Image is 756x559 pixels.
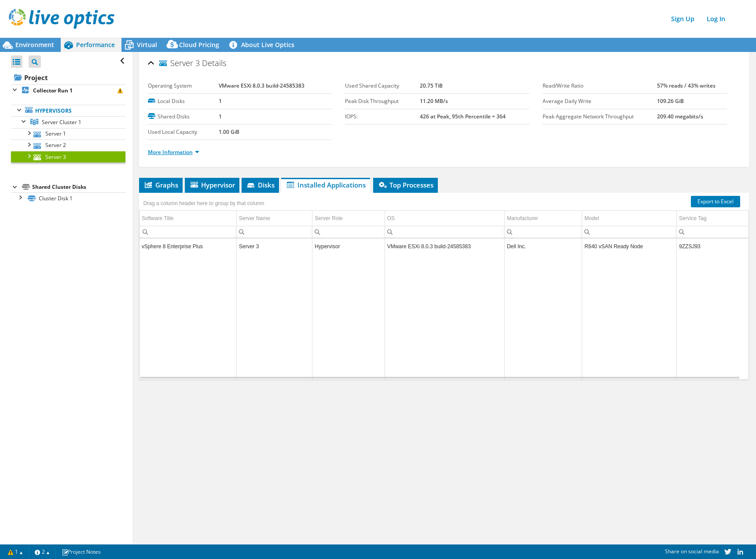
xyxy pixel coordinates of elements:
[55,546,107,557] a: Project Notes
[219,113,222,120] b: 1
[143,180,178,189] span: Graphs
[239,213,270,224] div: Server Name
[236,239,312,254] td: Column Server Name, Value Server 3
[236,211,312,226] td: Server Name Column
[148,97,219,106] label: Local Disks
[315,213,342,224] div: Server Role
[677,239,749,254] td: Column Service Tag, Value 9ZZSJ93
[189,180,235,189] span: Hypervisor
[11,128,125,140] a: Server 1
[286,180,366,189] span: Installed Applications
[11,70,125,85] a: Project
[139,193,749,380] div: Data grid
[11,116,125,128] a: Server Cluster 1
[702,12,730,25] a: Log In
[677,211,749,226] td: Service Tag Column
[179,40,219,49] span: Cloud Pricing
[679,213,706,224] div: Service Tag
[76,40,115,49] span: Performance
[345,112,420,121] label: IOPS:
[504,239,582,254] td: Column Manufacturer, Value Dell Inc.
[2,546,29,557] a: 1
[148,128,219,136] label: Used Local Capacity
[226,38,301,52] a: About Live Optics
[11,105,125,116] a: Hypervisors
[29,546,56,557] a: 2
[345,97,420,106] label: Peak Disk Throughput
[32,182,125,192] div: Shared Cluster Disks
[11,85,125,96] a: Collector Run 1
[504,211,582,226] td: Manufacturer Column
[543,112,657,121] label: Peak Aggregate Network Throughput
[9,9,114,29] img: live_optics_svg.svg
[236,226,312,238] td: Column Server Name, Filter cell
[420,113,506,120] b: 426 at Peak, 95th Percentile = 364
[543,81,657,90] label: Read/Write Ratio
[11,151,125,162] a: Server 3
[385,239,504,254] td: Column OS, Value VMware ESXi 8.0.3 build-24585383
[378,180,433,189] span: Top Processes
[345,81,420,90] label: Used Shared Capacity
[312,211,385,226] td: Server Role Column
[139,211,237,226] td: Software Title Column
[219,97,222,105] b: 1
[312,226,385,238] td: Column Server Role, Filter cell
[657,82,716,89] b: 57% reads / 43% writes
[582,226,677,238] td: Column Model, Filter cell
[159,59,200,68] span: Server 3
[385,226,504,238] td: Column OS, Filter cell
[42,118,81,126] span: Server Cluster 1
[139,239,237,254] td: Column Software Title, Value vSphere 8 Enterprise Plus
[667,12,699,25] a: Sign Up
[246,180,275,189] span: Disks
[11,140,125,151] a: Server 2
[137,40,157,49] span: Virtual
[33,87,73,94] b: Collector Run 1
[677,226,749,238] td: Column Service Tag, Filter cell
[15,40,54,49] span: Environment
[657,113,703,120] b: 209.40 megabits/s
[657,97,684,105] b: 109.26 GiB
[148,148,199,156] a: More Information
[504,226,582,238] td: Column Manufacturer, Filter cell
[507,213,538,224] div: Manufacturer
[219,128,239,136] b: 1.00 GiB
[312,239,385,254] td: Column Server Role, Value Hypervisor
[385,211,504,226] td: OS Column
[691,196,740,207] a: Export to Excel
[142,213,174,224] div: Software Title
[202,58,226,68] span: Details
[387,213,395,224] div: OS
[420,97,448,105] b: 11.20 MB/s
[11,192,125,204] a: Cluster Disk 1
[219,82,305,89] b: VMware ESXi 8.0.3 build-24585383
[148,81,219,90] label: Operating System
[420,82,443,89] b: 20.75 TiB
[543,97,657,106] label: Average Daily Write
[582,211,677,226] td: Model Column
[665,548,719,555] span: Share on social media
[584,213,599,224] div: Model
[141,197,267,210] div: Drag a column header here to group by that column
[148,112,219,121] label: Shared Disks
[582,239,677,254] td: Column Model, Value R640 vSAN Ready Node
[139,226,237,238] td: Column Software Title, Filter cell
